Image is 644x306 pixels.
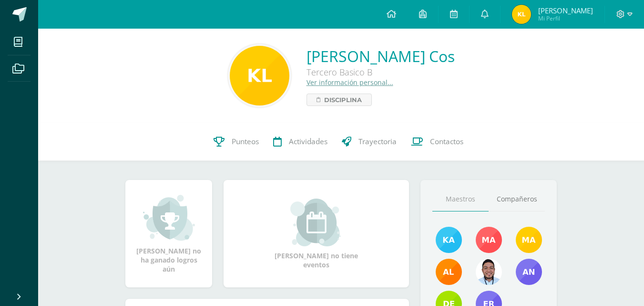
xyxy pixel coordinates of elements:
[538,6,593,15] span: [PERSON_NAME]
[307,66,455,78] div: Tercero Basico B
[206,123,266,161] a: Punteos
[432,187,489,211] a: Maestros
[436,227,462,253] img: 1c285e60f6ff79110def83009e9e501a.png
[307,94,372,106] a: Disciplina
[516,259,542,285] img: 5b69ea46538634a852163c0590dc3ff7.png
[430,137,463,147] span: Contactos
[307,46,455,66] a: [PERSON_NAME] Cos
[269,199,364,269] div: [PERSON_NAME] no tiene eventos
[289,137,327,147] span: Actividades
[476,227,502,253] img: c020eebe47570ddd332f87e65077e1d5.png
[516,227,542,253] img: f5bcdfe112135d8e2907dab10a7547e4.png
[358,137,397,147] span: Trayectoria
[232,137,259,147] span: Punteos
[404,123,470,161] a: Contactos
[307,78,393,87] a: Ver información personal...
[135,194,203,274] div: [PERSON_NAME] no ha ganado logros aún
[324,94,362,106] span: Disciplina
[335,123,404,161] a: Trayectoria
[538,14,593,22] span: Mi Perfil
[489,187,545,211] a: Compañeros
[512,5,531,24] img: 5366df5bd24d28d45c968ba959c7cfae.png
[436,259,462,285] img: d015825c49c7989f71d1fd9a85bb1a15.png
[290,199,342,246] img: event_small.png
[476,259,502,285] img: 6bf64b0700033a2ca3395562ad6aa597.png
[143,194,195,242] img: achievement_small.png
[266,123,335,161] a: Actividades
[230,46,289,106] img: 61f264448426e131cf3aded6c245f272.png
